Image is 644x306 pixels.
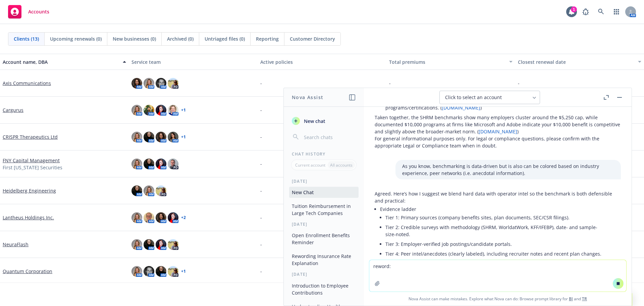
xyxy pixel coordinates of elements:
img: photo [168,105,178,116]
button: New chat [289,115,359,127]
div: Service team [131,58,255,65]
img: photo [168,212,178,223]
span: Nova Assist can make mistakes. Explore what Nova can do: Browse prompt library for and [367,292,629,306]
span: Upcoming renewals (0) [50,35,102,42]
a: Heidelberg Engineering [3,187,56,194]
img: photo [156,185,166,196]
p: All accounts [330,162,353,168]
span: - [389,80,391,87]
div: 1 [571,6,577,12]
span: - [260,133,262,140]
img: photo [144,159,154,169]
button: Service team [129,54,258,70]
a: Search [594,5,608,18]
img: photo [131,212,142,223]
p: Evidence ladder [380,206,621,213]
a: Lantheus Holdings Inc. [3,214,54,221]
div: Chat History [284,151,364,157]
button: Active policies [258,54,386,70]
img: photo [156,266,166,277]
button: Tuition Reimbursement in Large Tech Companies [289,201,359,219]
div: Active policies [260,58,384,65]
a: Switch app [610,5,623,18]
input: Search chats [303,132,356,142]
span: Accounts [28,9,49,14]
img: photo [144,105,154,116]
a: Report a Bug [579,5,592,18]
button: Click to select an account [439,91,540,104]
span: - [260,80,262,87]
img: photo [131,105,142,116]
img: photo [144,239,154,250]
li: Tier 2: Credible surveys with methodology (SHRM, WorldatWork, KFF/IFEBP), date- and sample-size‑n... [385,222,621,239]
img: photo [168,239,178,250]
div: Total premiums [389,58,505,65]
span: First [US_STATE] Securities [3,164,62,171]
p: Agreed. Here’s how I suggest we blend hard data with operator intel so the benchmark is both defe... [375,190,621,204]
h1: Nova Assist [292,94,323,101]
img: photo [131,266,142,277]
a: Quantum Corporation [3,268,52,275]
a: BI [569,296,573,302]
span: - [260,214,262,221]
img: photo [131,78,142,89]
img: photo [144,212,154,223]
a: Axis Communications [3,80,51,87]
img: photo [144,185,154,196]
a: + 2 [181,216,186,220]
div: Account name, DBA [3,58,119,65]
img: photo [156,105,166,116]
a: + 1 [181,135,186,139]
span: Clients (13) [14,35,39,42]
a: [DOMAIN_NAME] [479,128,517,135]
img: photo [144,78,154,89]
img: photo [168,159,178,169]
button: Total premiums [386,54,515,70]
span: New chat [303,118,325,125]
img: photo [144,132,154,142]
div: Closest renewal date [518,58,634,65]
img: photo [131,185,142,196]
li: Tier 3: Employer-verified job postings/candidate portals. [385,239,621,249]
a: FNY Capital Management [3,157,60,164]
button: Open Enrollment Benefits Reminder [289,230,359,248]
li: Tier 1: Primary sources (company benefits sites, plan documents, SEC/CSR filings). [385,213,621,222]
span: Customer Directory [290,35,335,42]
img: photo [168,266,178,277]
img: photo [131,132,142,142]
img: photo [168,132,178,142]
a: Accounts [5,2,52,21]
a: Cargurus [3,106,23,114]
a: [DOMAIN_NAME] [442,104,480,111]
span: - [260,268,262,275]
button: Introduction to Employee Contributions [289,280,359,298]
button: Rewording Insurance Rate Explanation [289,251,359,269]
span: - [260,106,262,114]
img: photo [156,78,166,89]
span: Archived (0) [167,35,194,42]
p: For general informational purposes only. For legal or compliance questions, please confirm with t... [375,135,621,149]
span: Click to select an account [445,94,502,101]
li: Tier 4: Peer intel/anecdotes (clearly labeled), including recruiter notes and recent plan changes. [385,249,621,259]
span: - [260,241,262,248]
img: photo [156,159,166,169]
img: photo [156,132,166,142]
span: - [518,80,520,87]
p: As you know, benchmarking is data-driven but is also can be colored based on industry experience,... [402,163,614,177]
div: [DATE] [284,221,364,227]
div: [DATE] [284,271,364,277]
a: + 1 [181,269,186,273]
img: photo [156,239,166,250]
img: photo [168,78,178,89]
a: CRISPR Therapeutics Ltd [3,133,58,140]
img: photo [131,239,142,250]
button: New Chat [289,187,359,198]
textarea: reword: [369,260,626,292]
p: Current account [295,162,325,168]
img: photo [131,159,142,169]
span: Reporting [256,35,279,42]
span: - [260,187,262,194]
img: photo [156,212,166,223]
a: NeuraFlash [3,241,29,248]
img: photo [144,266,154,277]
